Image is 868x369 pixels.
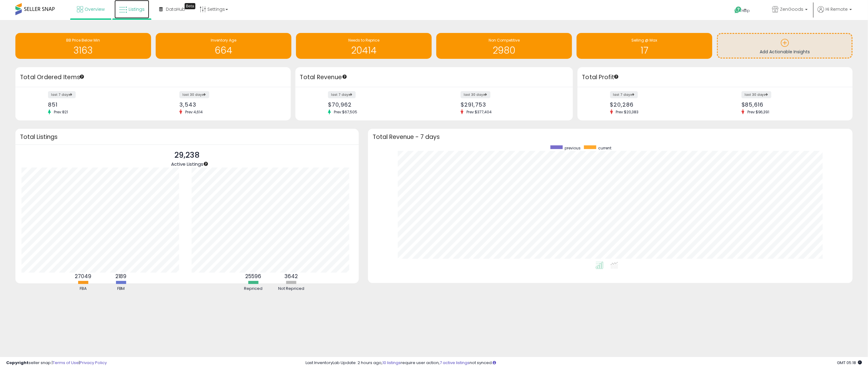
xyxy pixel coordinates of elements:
label: last 7 days [610,91,638,98]
b: 25596 [245,273,261,280]
label: last 30 days [461,91,490,98]
span: Overview [85,6,105,12]
div: Tooltip anchor [185,3,195,9]
b: 27049 [75,273,91,280]
h1: 17 [580,45,709,55]
span: Hi Remote [826,6,848,12]
div: Repriced [235,286,272,292]
div: FBA [65,286,102,292]
p: 29,238 [171,149,203,161]
h3: Total Revenue - 7 days [373,135,848,139]
div: Tooltip anchor [203,161,209,167]
span: Prev: $96,391 [744,109,773,115]
span: BB Price Below Min [66,38,100,43]
div: Tooltip anchor [342,74,347,79]
div: $291,753 [461,101,562,108]
span: Non Competitive [489,38,520,43]
h3: Total Profit [582,73,848,82]
h3: Total Ordered Items [20,73,286,82]
div: FBM [102,286,139,292]
a: BB Price Below Min 3163 [15,33,151,59]
div: 3,543 [179,101,280,108]
label: last 30 days [742,91,771,98]
a: Selling @ Max 17 [577,33,712,59]
div: 851 [48,101,148,108]
h1: 664 [159,45,288,55]
span: Prev: 4,614 [182,109,206,115]
h3: Total Revenue [300,73,568,82]
div: $20,286 [610,101,710,108]
div: Tooltip anchor [614,74,619,79]
span: Prev: 821 [51,109,71,115]
label: last 7 days [48,91,76,98]
span: Prev: $20,383 [613,109,642,115]
span: Add Actionable Insights [760,49,810,55]
a: Non Competitive 2980 [436,33,572,59]
a: Help [730,2,762,20]
span: previous [565,145,581,151]
span: DataHub [166,6,185,12]
a: Add Actionable Insights [718,34,852,58]
div: Not Repriced [273,286,310,292]
span: Selling @ Max [632,38,658,43]
b: 2189 [115,273,127,280]
span: ZenGoods [780,6,803,12]
a: Hi Remote [818,6,852,20]
a: Inventory Age 664 [156,33,291,59]
div: $85,616 [742,101,842,108]
h1: 3163 [18,45,148,55]
a: Needs to Reprice 20414 [296,33,432,59]
span: Needs to Reprice [348,38,379,43]
span: Prev: $67,505 [331,109,360,115]
span: Help [742,8,750,13]
span: current [598,145,612,151]
div: Tooltip anchor [79,74,85,79]
h3: Total Listings [20,135,354,139]
div: $70,962 [328,101,429,108]
span: Inventory Age [211,38,236,43]
h1: 2980 [439,45,569,55]
span: Prev: $377,404 [463,109,495,115]
span: Active Listings [171,161,203,167]
span: Listings [129,6,145,12]
b: 3642 [284,273,298,280]
i: Get Help [734,6,742,14]
label: last 30 days [179,91,209,98]
h1: 20414 [299,45,429,55]
label: last 7 days [328,91,356,98]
